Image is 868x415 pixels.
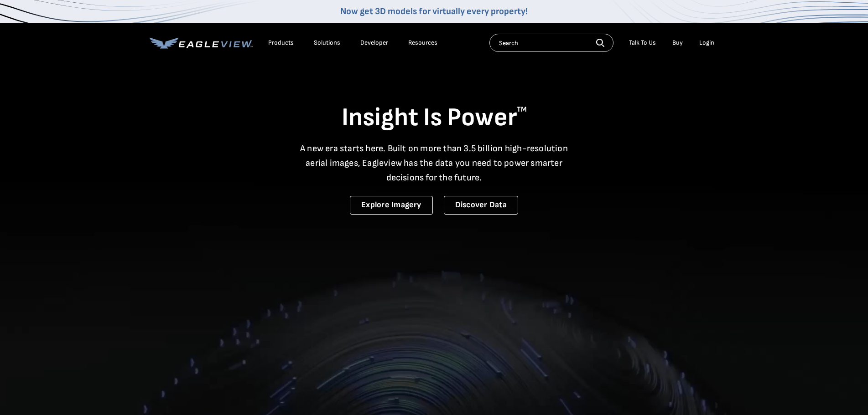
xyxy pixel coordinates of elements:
sup: TM [517,105,527,114]
div: Talk To Us [629,39,656,47]
a: Now get 3D models for virtually every property! [340,6,528,17]
h1: Insight Is Power [150,102,719,134]
div: Products [268,39,294,47]
input: Search [489,34,613,52]
div: Login [699,39,714,47]
div: Resources [408,39,437,47]
a: Explore Imagery [350,196,433,215]
a: Discover Data [444,196,518,215]
a: Buy [672,39,683,47]
div: Solutions [314,39,340,47]
a: Developer [360,39,388,47]
p: A new era starts here. Built on more than 3.5 billion high-resolution aerial images, Eagleview ha... [295,141,574,185]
